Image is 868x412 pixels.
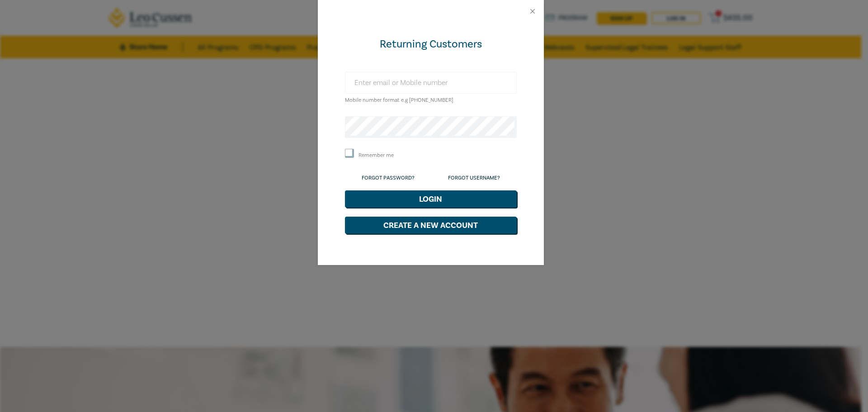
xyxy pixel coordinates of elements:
small: Mobile number format e.g [PHONE_NUMBER] [345,97,453,104]
label: Remember me [359,152,394,159]
button: Login [345,190,517,208]
button: Close [528,7,537,15]
div: Returning Customers [345,37,517,52]
button: Create a New Account [345,217,517,234]
input: Enter email or Mobile number [345,72,517,94]
a: Forgot Username? [448,175,500,181]
a: Forgot Password? [362,175,415,181]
